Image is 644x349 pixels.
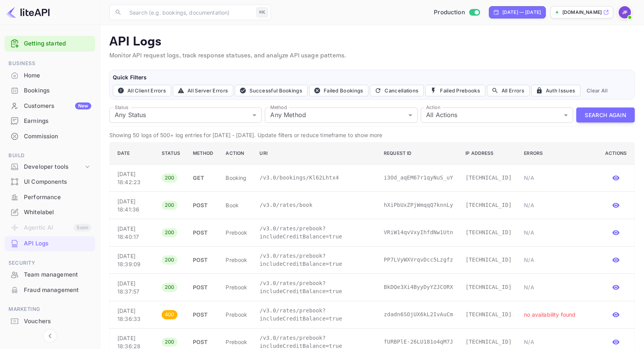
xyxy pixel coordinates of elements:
th: Date [110,142,156,164]
button: All Errors [487,85,530,96]
p: [TECHNICAL_ID] [465,283,512,291]
p: /v3.0/rates/prebook?includeCreditBalance=true [259,252,371,268]
div: Earnings [24,117,91,126]
a: Earnings [5,114,95,128]
a: Whitelabel [5,205,95,219]
div: Team management [5,267,95,282]
th: Action [219,142,253,164]
span: Marketing [5,305,95,314]
p: hXiPbUxZPjWmqqQ7knnLy [384,201,453,209]
span: Business [5,59,95,68]
div: UI Components [5,174,95,190]
p: [TECHNICAL_ID] [465,174,512,182]
p: book [226,201,247,209]
div: API Logs [24,239,91,248]
p: i3Od_aqEM67r1qyNuS_uY [384,174,453,182]
div: Bookings [5,83,95,98]
p: prebook [226,228,247,237]
button: Search Again [576,107,635,122]
div: Performance [5,190,95,205]
p: [DOMAIN_NAME] [562,9,602,16]
a: API Logs [5,236,95,250]
p: [DATE] 18:42:23 [117,170,149,186]
p: POST [193,201,214,209]
p: Showing 50 logs of 500+ log entries for [DATE] - [DATE]. Update filters or reduce timeframe to sh... [109,131,635,139]
p: /v3.0/rates/book [259,201,371,209]
p: zdadn6SOjUX6kL2IvAuCm [384,310,453,319]
p: [TECHNICAL_ID] [465,256,512,264]
span: 200 [162,174,177,182]
a: UI Components [5,174,95,189]
p: /v3.0/rates/prebook?includeCreditBalance=true [259,307,371,323]
p: N/A [524,201,593,209]
p: [DATE] 18:41:36 [117,197,149,213]
button: All Server Errors [173,85,233,96]
th: Errors [518,142,599,164]
p: POST [193,310,214,319]
th: IP Address [459,142,518,164]
th: Request ID [378,142,459,164]
p: POST [193,283,214,291]
div: [DATE] — [DATE] [502,9,541,16]
span: 200 [162,256,177,264]
a: Vouchers [5,314,95,328]
th: Method [187,142,220,164]
th: Status [156,142,187,164]
button: Successful Bookings [235,85,308,96]
div: Fraud management [5,283,95,298]
div: Commission [24,132,91,141]
div: ⌘K [256,7,268,17]
span: Production [434,8,465,17]
p: POST [193,228,214,237]
p: Monitor API request logs, track response statuses, and analyze API usage patterns. [109,51,635,60]
p: prebook [226,283,247,291]
p: [DATE] 18:40:17 [117,225,149,241]
div: Earnings [5,114,95,129]
div: API Logs [5,236,95,251]
button: Clear All [584,85,611,96]
p: prebook [226,338,247,346]
p: N/A [524,283,593,291]
div: Home [5,68,95,83]
a: Team management [5,267,95,282]
span: 200 [162,229,177,237]
div: UI Components [24,178,91,186]
p: [TECHNICAL_ID] [465,338,512,346]
span: 400 [162,311,177,319]
p: no availability found [524,310,593,319]
p: N/A [524,256,593,264]
button: All Client Errors [113,85,171,96]
p: [TECHNICAL_ID] [465,201,512,209]
p: prebook [226,256,247,264]
a: Fraud management [5,283,95,297]
label: Status [115,104,128,111]
p: fURBPlE-26LU181o4qM7J [384,338,453,346]
div: Team management [24,270,91,279]
a: Getting started [24,39,91,48]
button: Collapse navigation [43,329,57,343]
span: 200 [162,338,177,346]
img: Jenny Frimer [619,6,631,18]
div: Any Method [265,107,417,123]
span: 200 [162,201,177,209]
p: /v3.0/bookings/Kl62Lhtx4 [259,174,371,182]
div: Customers [24,102,91,111]
p: N/A [524,174,593,182]
div: Switch to Sandbox mode [431,8,483,17]
div: Bookings [24,86,91,95]
div: Vouchers [5,314,95,329]
p: [TECHNICAL_ID] [465,228,512,237]
a: Home [5,68,95,82]
div: Whitelabel [24,208,91,217]
p: POST [193,338,214,346]
p: prebook [226,310,247,319]
p: API Logs [109,34,635,50]
p: [DATE] 18:37:57 [117,279,149,295]
input: Search (e.g. bookings, documentation) [125,5,253,20]
div: Fraud management [24,286,91,295]
p: [DATE] 18:39:09 [117,252,149,268]
p: [DATE] 18:36:33 [117,307,149,323]
div: Vouchers [24,317,91,326]
p: /v3.0/rates/prebook?includeCreditBalance=true [259,279,371,295]
div: CustomersNew [5,99,95,114]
